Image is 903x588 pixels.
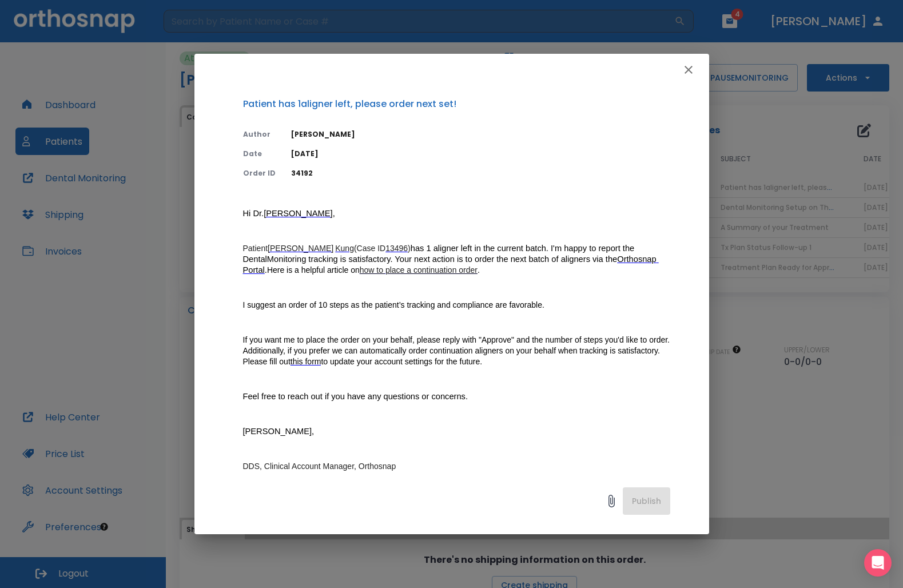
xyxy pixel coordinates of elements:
[408,244,411,253] span: )
[385,244,408,253] a: 13496
[243,129,277,140] p: Author
[243,392,468,401] span: Feel free to reach out if you have any questions or concerns.
[291,168,670,178] p: 34192
[864,549,892,577] div: Open Intercom Messenger
[268,244,333,253] a: [PERSON_NAME]
[354,244,385,253] span: (Case ID
[264,209,333,218] span: [PERSON_NAME]
[267,265,360,275] span: Here is a helpful article on
[265,265,267,275] span: .
[291,357,321,366] span: this form
[321,357,482,366] span: to update your account settings for the future.
[335,244,354,253] span: Kung
[385,244,408,253] span: 13496
[243,209,264,218] span: Hi Dr.
[243,244,268,253] span: Patient
[360,265,478,275] a: how to place a continuation order
[360,265,478,275] ins: how to place a continuation order
[243,335,672,366] span: If you want me to place the order on your behalf, please reply with "Approve" and the number of s...
[264,209,333,218] a: [PERSON_NAME]
[478,265,480,275] span: .
[291,149,670,159] p: [DATE]
[335,244,354,253] a: Kung
[243,97,670,111] p: Patient has 1aligner left, please order next set!
[291,129,670,140] p: [PERSON_NAME]
[291,357,321,367] a: this form
[243,244,637,264] span: has 1 aligner left in the current batch. I'm happy to report the DentalMonitoring tracking is sat...
[243,427,315,436] span: [PERSON_NAME],
[243,149,277,159] p: Date
[243,168,277,178] p: Order ID
[243,462,396,471] span: DDS, Clinical Account Manager, Orthosnap
[333,209,335,218] span: ,
[243,300,544,309] span: I suggest an order of 10 steps as the patient’s tracking and compliance are favorable.
[268,244,333,253] span: [PERSON_NAME]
